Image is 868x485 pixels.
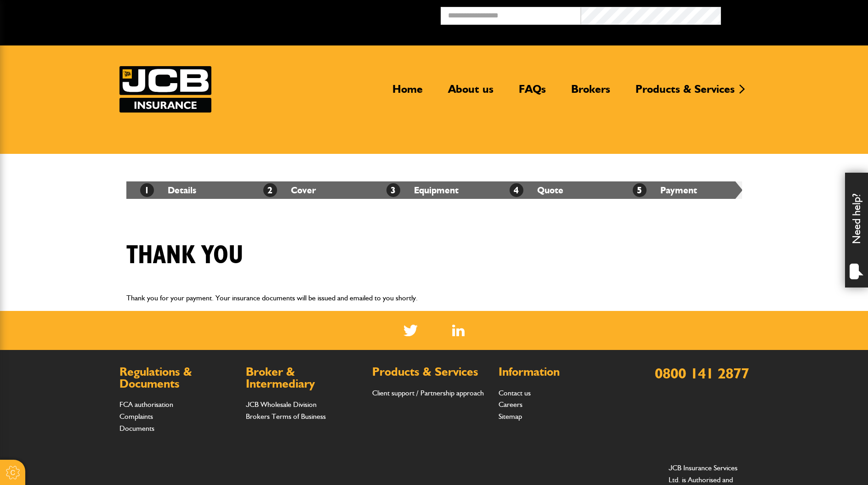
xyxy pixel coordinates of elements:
div: Need help? [845,173,868,288]
a: 1Details [140,185,196,196]
p: Thank you for your payment. Your insurance documents will be issued and emailed to you shortly. [126,292,742,304]
a: Sitemap [499,412,522,421]
a: Brokers [564,82,617,103]
a: Contact us [499,389,531,397]
h2: Information [499,366,616,378]
a: JCB Wholesale Division [246,400,317,409]
h2: Regulations & Documents [119,366,237,389]
img: Twitter [403,325,418,336]
a: LinkedIn [452,325,465,336]
span: 4 [510,183,523,197]
a: 2Cover [263,185,316,196]
h2: Broker & Intermediary [246,366,363,389]
span: 2 [263,183,277,197]
a: 3Equipment [386,185,459,196]
a: Documents [119,424,154,433]
span: 5 [633,183,647,197]
a: Home [386,82,430,103]
a: Client support / Partnership approach [372,389,484,397]
a: Careers [499,400,522,409]
a: 0800 141 2877 [655,364,749,382]
h1: Thank you [126,240,244,271]
a: JCB Insurance Services [119,66,211,113]
button: Broker Login [721,7,861,21]
span: 3 [386,183,400,197]
a: FCA authorisation [119,400,173,409]
li: Payment [619,181,742,199]
a: Products & Services [629,82,742,103]
span: 1 [140,183,154,197]
h2: Products & Services [372,366,489,378]
img: Linked In [452,325,465,336]
img: JCB Insurance Services logo [119,66,211,113]
a: Brokers Terms of Business [246,412,326,421]
a: FAQs [512,82,553,103]
a: 4Quote [510,185,563,196]
a: About us [441,82,500,103]
a: Complaints [119,412,153,421]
